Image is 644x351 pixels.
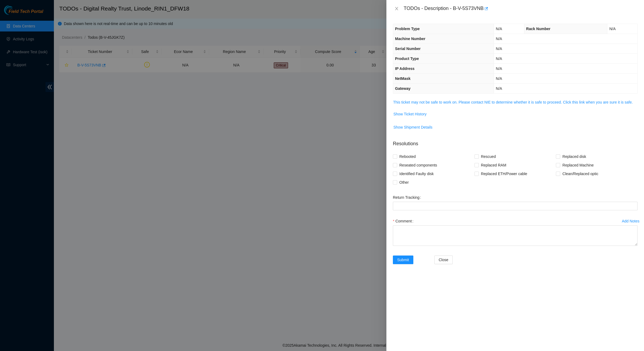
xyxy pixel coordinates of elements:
[404,4,638,13] div: TODOs - Description - B-V-5S73VNB
[434,256,453,264] button: Close
[560,169,600,178] span: Clean/Replaced optic
[395,37,425,41] span: Machine Number
[526,27,550,31] span: Rack Number
[393,256,413,264] button: Submit
[496,27,502,31] span: N/A
[395,27,420,31] span: Problem Type
[393,193,423,202] label: Return Tracking
[393,124,432,130] span: Show Shipment Details
[496,47,502,51] span: N/A
[397,257,409,263] span: Submit
[397,161,439,169] span: Reseated components
[395,66,414,71] span: IP Address
[496,76,502,81] span: N/A
[395,76,411,81] span: NetMask
[393,136,638,147] p: Resolutions
[479,169,529,178] span: Replaced ETH/Power cable
[560,152,588,161] span: Replaced disk
[393,6,400,11] button: Close
[393,111,427,117] span: Show Ticket History
[479,152,498,161] span: Rescued
[395,47,421,51] span: Serial Number
[393,110,427,118] button: Show Ticket History
[622,217,640,225] button: Add Notes
[393,202,638,210] input: Return Tracking
[394,6,399,11] span: close
[496,37,502,41] span: N/A
[560,161,596,169] span: Replaced Machine
[393,225,638,246] textarea: Comment
[479,161,508,169] span: Replaced RAM
[395,86,411,91] span: Gateway
[609,27,615,31] span: N/A
[397,169,436,178] span: Identified Faulty disk
[496,56,502,61] span: N/A
[622,219,639,223] div: Add Notes
[393,100,633,104] a: This ticket may not be safe to work on. Please contact NIE to determine whether it is safe to pro...
[496,86,502,91] span: N/A
[397,152,418,161] span: Rebooted
[393,123,433,132] button: Show Shipment Details
[395,56,419,61] span: Product Type
[439,257,448,263] span: Close
[496,66,502,71] span: N/A
[393,217,416,225] label: Comment
[397,178,411,187] span: Other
